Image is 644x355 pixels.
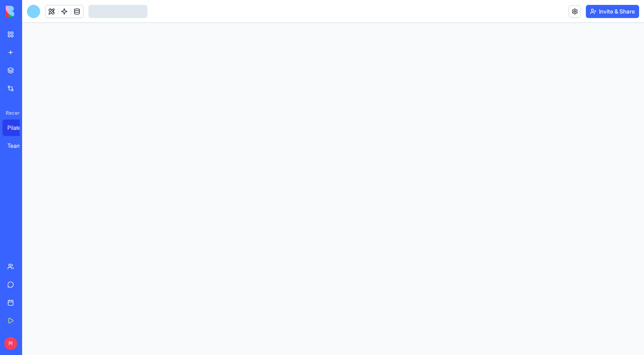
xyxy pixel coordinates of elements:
div: Pilates in Pink Studio Events [7,124,30,132]
span: Recent [2,110,20,116]
div: Team Schedule Hub [7,142,30,150]
span: PI [4,337,17,350]
img: logo [6,6,56,17]
a: Pilates in Pink Studio Events [2,120,35,136]
a: Team Schedule Hub [2,138,35,154]
button: Invite & Share [586,5,639,18]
